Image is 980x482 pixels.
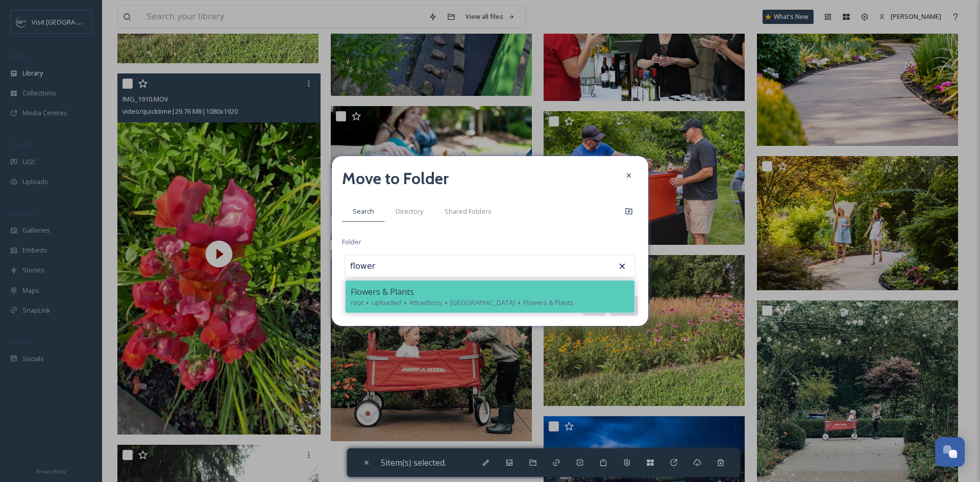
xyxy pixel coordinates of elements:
[372,298,401,308] span: uploaded
[396,207,423,216] span: Directory
[450,298,515,308] span: [GEOGRAPHIC_DATA]
[342,237,361,247] span: Folder
[353,207,374,216] span: Search
[523,298,574,308] span: Flowers & Plants
[409,298,442,308] span: Attractions
[345,255,457,277] input: Search for a folder
[935,437,965,467] button: Open Chat
[351,298,363,308] span: root
[351,286,414,298] span: Flowers & Plants
[342,166,449,191] h2: Move to Folder
[445,207,492,216] span: Shared Folders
